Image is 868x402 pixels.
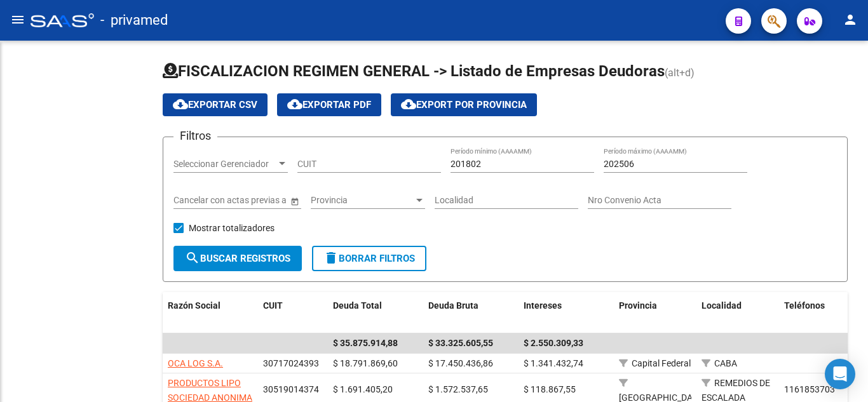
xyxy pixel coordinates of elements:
span: Provincia [311,195,414,206]
div: Open Intercom Messenger [825,359,855,389]
datatable-header-cell: CUIT [258,292,328,334]
datatable-header-cell: Intereses [519,292,614,334]
h3: Filtros [173,127,217,145]
span: $ 1.691.405,20 [333,384,393,394]
mat-icon: cloud_download [401,97,416,112]
span: CABA [714,358,737,368]
mat-icon: cloud_download [287,97,302,112]
span: $ 2.550.309,33 [524,338,583,348]
span: Seleccionar Gerenciador [173,159,276,170]
span: $ 17.450.436,86 [428,358,493,368]
span: - privamed [100,6,168,34]
button: Buscar Registros [173,246,302,271]
button: Exportar CSV [163,93,268,116]
button: Exportar PDF [277,93,381,116]
span: Razón Social [168,300,220,311]
span: OCA LOG S.A. [168,358,223,368]
span: (alt+d) [665,67,695,79]
span: Mostrar totalizadores [189,220,275,236]
datatable-header-cell: Provincia [614,292,696,334]
span: $ 33.325.605,55 [428,338,493,348]
datatable-header-cell: Localidad [696,292,779,334]
datatable-header-cell: Deuda Total [328,292,423,334]
datatable-header-cell: Deuda Bruta [423,292,519,334]
span: Localidad [702,300,742,311]
mat-icon: delete [323,250,339,265]
span: Deuda Total [333,300,382,311]
span: $ 35.875.914,88 [333,338,398,348]
button: Borrar Filtros [312,246,426,271]
span: Borrar Filtros [323,253,415,264]
span: 30717024393 [263,358,319,368]
span: Buscar Registros [185,253,290,264]
mat-icon: search [185,250,200,265]
mat-icon: menu [10,12,25,27]
button: Open calendar [288,194,301,208]
span: Provincia [619,300,657,311]
span: CUIT [263,300,283,311]
span: Intereses [524,300,562,311]
span: Export por Provincia [401,99,527,111]
span: 1161853703 [784,384,835,394]
mat-icon: cloud_download [173,97,188,112]
span: Exportar CSV [173,99,257,111]
span: Teléfonos [784,300,825,311]
span: Deuda Bruta [428,300,478,311]
span: 30519014374 [263,384,319,394]
span: Capital Federal [632,358,691,368]
datatable-header-cell: Razón Social [163,292,258,334]
span: Exportar PDF [287,99,371,111]
span: $ 1.572.537,65 [428,384,488,394]
span: $ 1.341.432,74 [524,358,583,368]
span: $ 118.867,55 [524,384,576,394]
span: $ 18.791.869,60 [333,358,398,368]
span: FISCALIZACION REGIMEN GENERAL -> Listado de Empresas Deudoras [163,62,665,80]
button: Export por Provincia [391,93,537,116]
mat-icon: person [843,12,858,27]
